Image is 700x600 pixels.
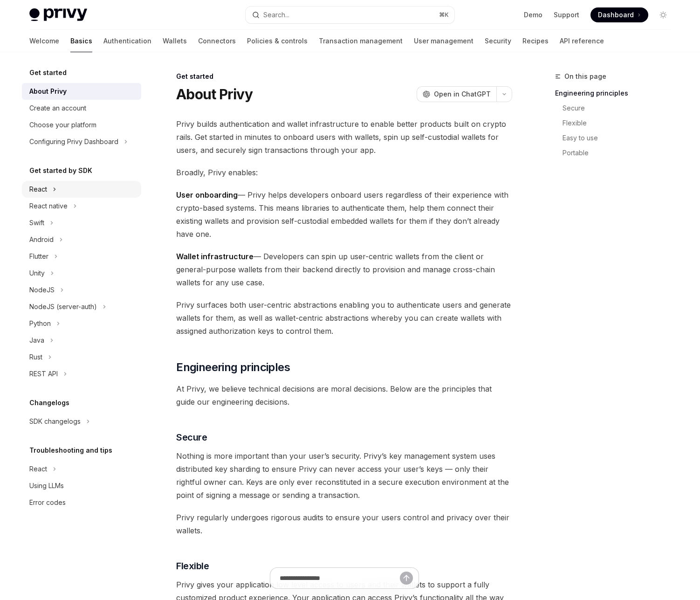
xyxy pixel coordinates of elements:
span: At Privy, we believe technical decisions are moral decisions. Below are the principles that guide... [176,382,512,408]
span: Open in ChatGPT [434,90,491,99]
span: Secure [176,431,207,444]
div: NodeJS [29,284,55,296]
a: Create an account [22,100,141,117]
div: Search... [263,9,289,21]
div: Error codes [29,497,66,508]
div: SDK changelogs [29,416,81,427]
a: Error codes [22,494,141,511]
a: Connectors [198,30,236,52]
a: Security [485,30,511,52]
a: Easy to use [555,131,678,145]
button: Toggle Unity section [22,265,141,282]
span: Nothing is more important than your user’s security. Privy’s key management system uses distribut... [176,449,512,502]
button: Toggle Java section [22,332,141,349]
button: Toggle NodeJS (server-auth) section [22,298,141,315]
span: Privy builds authentication and wallet infrastructure to enable better products built on crypto r... [176,117,512,157]
div: Java [29,335,44,346]
div: About Privy [29,86,67,97]
div: Rust [29,352,42,363]
button: Toggle React native section [22,198,141,214]
a: User management [414,30,474,52]
button: Toggle React section [22,461,141,477]
a: Wallets [163,30,187,52]
button: Open in ChatGPT [417,86,496,102]
div: React [29,184,47,195]
h1: About Privy [176,86,253,103]
a: Transaction management [319,30,403,52]
div: React native [29,200,68,212]
button: Toggle Rust section [22,349,141,366]
span: Privy regularly undergoes rigorous audits to ensure your users control and privacy over their wal... [176,511,512,537]
img: light logo [29,8,87,21]
a: Portable [555,145,678,160]
span: Broadly, Privy enables: [176,166,512,179]
h5: Changelogs [29,397,69,408]
div: Get started [176,72,512,81]
a: Welcome [29,30,59,52]
span: ⌘ K [439,11,449,19]
div: Create an account [29,103,86,114]
div: Android [29,234,54,245]
strong: Wallet infrastructure [176,252,254,261]
div: Python [29,318,51,329]
a: Demo [524,10,542,20]
div: React [29,463,47,475]
strong: User onboarding [176,190,238,200]
div: Configuring Privy Dashboard [29,136,118,147]
a: Flexible [555,116,678,131]
button: Toggle Python section [22,315,141,332]
div: Swift [29,217,44,228]
input: Ask a question... [280,568,400,588]
a: Choose your platform [22,117,141,133]
a: Engineering principles [555,86,678,101]
a: Basics [70,30,92,52]
a: Policies & controls [247,30,308,52]
a: Using LLMs [22,477,141,494]
button: Open search [246,7,454,23]
a: About Privy [22,83,141,100]
a: Recipes [522,30,549,52]
span: Engineering principles [176,360,290,375]
span: Dashboard [598,10,634,20]
button: Toggle Configuring Privy Dashboard section [22,133,141,150]
button: Toggle Android section [22,231,141,248]
a: API reference [560,30,604,52]
span: Flexible [176,559,209,572]
button: Toggle REST API section [22,366,141,382]
button: Toggle Flutter section [22,248,141,265]
h5: Troubleshooting and tips [29,445,112,456]
button: Toggle React section [22,181,141,198]
button: Toggle dark mode [656,7,671,22]
h5: Get started [29,67,67,78]
button: Toggle SDK changelogs section [22,413,141,430]
a: Authentication [103,30,151,52]
span: — Privy helps developers onboard users regardless of their experience with crypto-based systems. ... [176,188,512,241]
span: On this page [564,71,606,82]
a: Secure [555,101,678,116]
div: REST API [29,368,58,379]
button: Toggle Swift section [22,214,141,231]
span: — Developers can spin up user-centric wallets from the client or general-purpose wallets from the... [176,250,512,289]
a: Support [554,10,579,20]
div: Flutter [29,251,48,262]
span: Privy surfaces both user-centric abstractions enabling you to authenticate users and generate wal... [176,298,512,338]
a: Dashboard [590,7,648,22]
div: Using LLMs [29,480,64,491]
div: NodeJS (server-auth) [29,301,97,312]
h5: Get started by SDK [29,165,92,176]
button: Toggle NodeJS section [22,282,141,298]
button: Send message [400,572,413,585]
div: Unity [29,268,45,279]
div: Choose your platform [29,119,96,131]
